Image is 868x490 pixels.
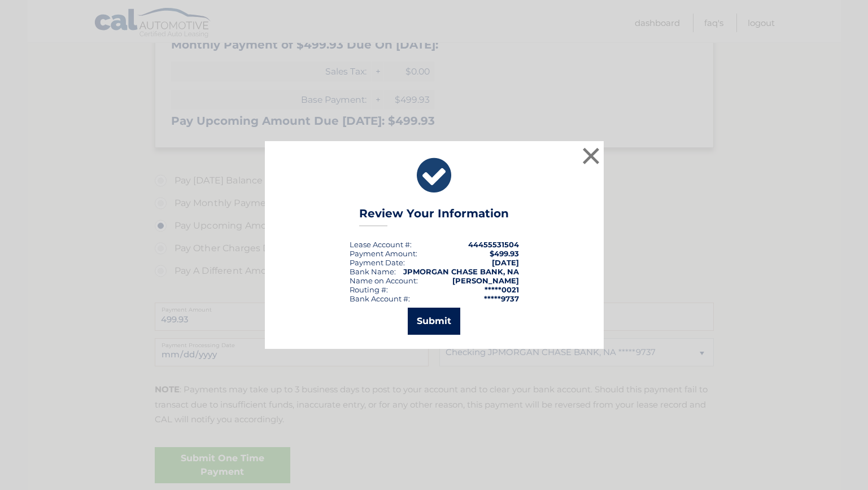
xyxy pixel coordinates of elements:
span: Payment Date [350,258,403,267]
div: Routing #: [350,285,388,294]
button: × [580,145,603,167]
button: Submit [408,308,460,335]
span: [DATE] [492,258,519,267]
div: Payment Amount: [350,249,417,258]
strong: 44455531504 [468,240,519,249]
div: Bank Name: [350,267,396,276]
div: Bank Account #: [350,294,410,303]
div: Name on Account: [350,276,418,285]
h3: Review Your Information [359,207,509,226]
div: Lease Account #: [350,240,412,249]
div: : [350,258,405,267]
strong: JPMORGAN CHASE BANK, NA [403,267,519,276]
span: $499.93 [490,249,519,258]
strong: [PERSON_NAME] [452,276,519,285]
